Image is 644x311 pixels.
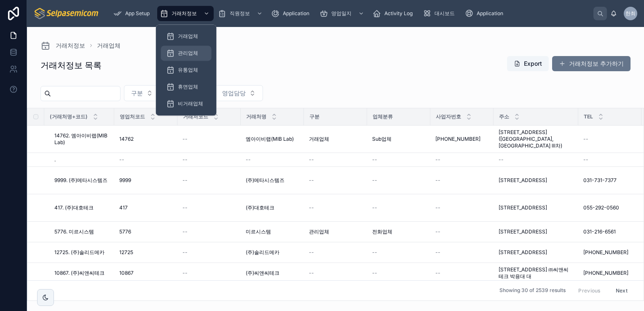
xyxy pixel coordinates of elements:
button: Select Button [215,85,263,101]
span: 5776. 미르시스템 [54,228,94,235]
span: TEL [584,113,593,120]
span: -- [372,177,377,184]
span: [STREET_ADDRESS] [499,177,547,184]
span: -- [499,156,504,163]
span: 거래업체 [178,33,198,40]
span: 055-292-0560 [583,204,619,211]
span: -- [182,204,188,211]
a: 5776 [119,228,172,235]
a: -- [182,249,236,256]
a: 9999. (주)메타시스템즈 [54,177,109,184]
a: 거래업체 [309,136,362,142]
a: -- [182,228,236,235]
button: Export [507,56,549,71]
a: 417. (주)대호테크 [54,204,109,211]
span: (주)씨앤씨테크 [246,270,279,276]
a: 031-216-6561 [583,228,636,235]
a: 영업일지 [317,6,368,21]
a: 12725 [119,249,172,256]
span: 417. (주)대호테크 [54,204,94,211]
span: 한최 [625,10,636,17]
span: -- [372,204,377,211]
span: -- [583,136,588,142]
a: -- [435,177,488,184]
span: App Setup [125,10,150,17]
a: 12725. (주)솔리드메카 [54,249,109,256]
span: -- [309,177,314,184]
span: Application [477,10,503,17]
span: [STREET_ADDRESS] [499,204,547,211]
span: 거래처정보 [172,10,197,17]
span: 엠아이비랩(MIB Lab) [246,136,294,142]
a: 전화업체 [372,228,425,235]
a: [STREET_ADDRESS] [499,228,573,235]
a: -- [182,136,236,142]
a: [STREET_ADDRESS] [499,177,573,184]
span: 5776 [119,228,131,235]
a: 직원정보 [215,6,267,21]
a: -- [309,204,362,211]
span: 9999. (주)메타시스템즈 [54,177,107,184]
a: 거래업체 [161,29,212,44]
span: (주)대호테크 [246,204,274,211]
span: 거래업체 [309,136,329,142]
span: Activity Log [384,10,413,17]
span: [PHONE_NUMBER] [583,249,628,256]
a: (주)씨앤씨테크 [246,270,299,276]
a: (주)메타시스템즈 [246,177,299,184]
span: Sub업체 [372,136,392,142]
a: -- [119,156,172,163]
a: 거래처정보 [40,40,85,51]
span: 영업처코드 [120,113,145,120]
a: 031-731-7377 [583,177,636,184]
span: 비거래업체 [178,100,203,107]
span: -- [435,177,440,184]
a: -- [435,156,488,163]
span: 영업담당 [222,89,246,97]
a: -- [309,156,362,163]
a: 유통업체 [161,62,212,78]
a: [STREET_ADDRESS] [499,249,573,256]
span: 거래처코드 [183,113,208,120]
a: -- [182,270,236,276]
span: 10867. (주)씨앤씨테크 [54,270,105,276]
a: -- [583,136,636,142]
a: 휴면업체 [161,79,212,94]
a: 5776. 미르시스템 [54,228,109,235]
span: -- [372,270,377,276]
a: 대시보드 [420,6,461,21]
img: App logo [34,7,100,20]
span: -- [119,156,124,163]
span: 영업일지 [331,10,352,17]
span: Showing 30 of 2539 results [499,287,566,294]
span: 거래업체 [97,41,121,50]
a: Application [268,6,315,21]
span: 구분 [131,89,143,97]
a: 관리업체 [161,46,212,61]
span: 유통업체 [178,67,198,73]
span: 031-731-7377 [583,177,617,184]
span: 대시보드 [435,10,455,17]
span: -- [435,270,440,276]
span: 주소 [499,113,509,120]
span: -- [435,156,440,163]
a: [PHONE_NUMBER] [435,136,488,142]
span: 휴면업체 [178,83,198,90]
span: [STREET_ADDRESS] ㈜씨앤씨테크 박용대 대 [499,266,573,280]
span: 구분 [309,113,319,120]
a: 10867. (주)씨앤씨테크 [54,270,109,276]
button: 거래처정보 추가하기 [552,56,631,71]
span: -- [435,228,440,235]
button: Next [610,284,633,297]
h1: 거래처정보 목록 [40,59,102,71]
span: 10867 [119,270,134,276]
span: (주)메타시스템즈 [246,177,284,184]
span: . [54,156,56,163]
a: -- [309,249,362,256]
a: . [54,156,109,163]
span: (거래처명+코드) [50,113,88,120]
span: -- [435,249,440,256]
a: -- [372,177,425,184]
a: App Setup [111,6,156,21]
a: [STREET_ADDRESS]([GEOGRAPHIC_DATA], [GEOGRAPHIC_DATA] lll차) [499,129,573,149]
